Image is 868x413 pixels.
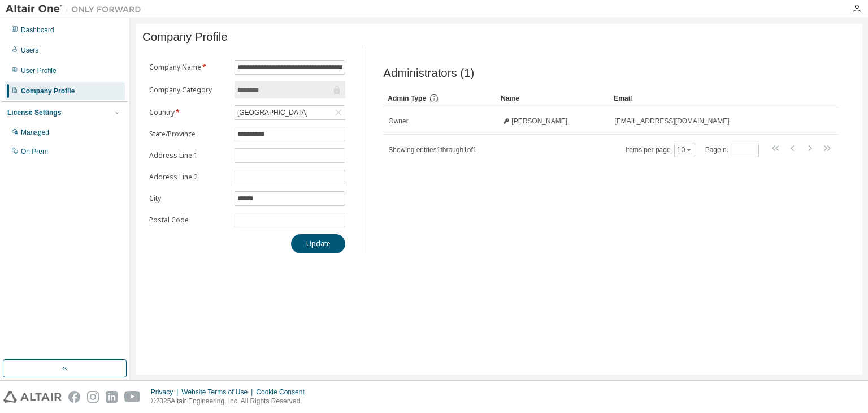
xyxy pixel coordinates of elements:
label: Country [149,108,228,117]
div: Email [614,89,807,107]
span: Company Profile [142,31,228,44]
label: State/Province [149,130,228,139]
div: Privacy [151,388,181,397]
span: Owner [388,117,408,126]
img: Altair One [6,3,147,15]
p: © 2025 Altair Engineering, Inc. All Rights Reserved. [151,397,311,406]
div: Managed [21,128,49,137]
span: Administrators (1) [383,67,474,80]
img: linkedin.svg [106,391,118,403]
div: Dashboard [21,25,54,35]
span: Admin Type [388,94,426,102]
label: Address Line 2 [149,173,228,182]
label: Company Category [149,85,228,94]
span: [PERSON_NAME] [511,117,567,126]
div: On Prem [21,147,48,156]
label: Postal Code [149,216,228,225]
label: Company Name [149,63,228,72]
button: Update [291,234,345,253]
div: Name [501,89,605,107]
div: Website Terms of Use [181,388,256,397]
div: License Settings [7,108,61,117]
span: [EMAIL_ADDRESS][DOMAIN_NAME] [614,117,729,126]
span: Items per page [626,143,695,157]
img: instagram.svg [87,391,99,403]
span: Showing entries 1 through 1 of 1 [388,146,476,154]
div: Cookie Consent [256,388,311,397]
div: Users [21,46,38,55]
img: youtube.svg [124,391,141,403]
div: User Profile [21,66,57,75]
img: facebook.svg [68,391,80,403]
div: Company Profile [21,87,75,96]
span: Page n. [705,143,759,157]
label: Address Line 1 [149,151,228,160]
label: City [149,194,228,203]
img: altair_logo.svg [3,391,62,403]
button: 10 [677,145,692,154]
div: [GEOGRAPHIC_DATA] [235,106,345,119]
div: [GEOGRAPHIC_DATA] [236,106,310,119]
